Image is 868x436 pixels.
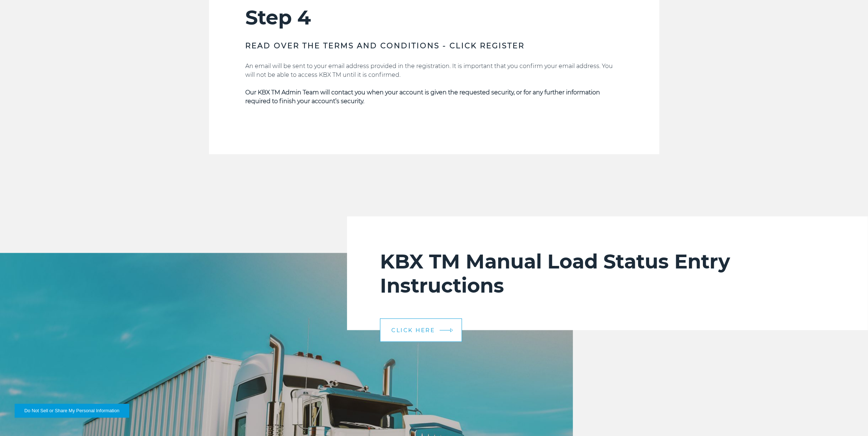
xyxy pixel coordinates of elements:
[246,62,623,79] p: An email will be sent to your email address provided in the registration. It is important that yo...
[15,404,129,418] button: Do Not Sell or Share My Personal Information
[246,89,600,105] strong: Our KBX TM Admin Team will contact you when your account is given the requested security, or for ...
[380,319,462,342] a: CLICK HERE arrow arrow
[450,328,453,332] img: arrow
[246,5,623,30] h2: Step 4
[380,249,835,298] h2: KBX TM Manual Load Status Entry Instructions
[391,328,435,333] span: CLICK HERE
[831,401,868,436] iframe: Chat Widget
[246,41,623,51] h3: READ OVER THE TERMS AND CONDITIONS - CLICK REGISTER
